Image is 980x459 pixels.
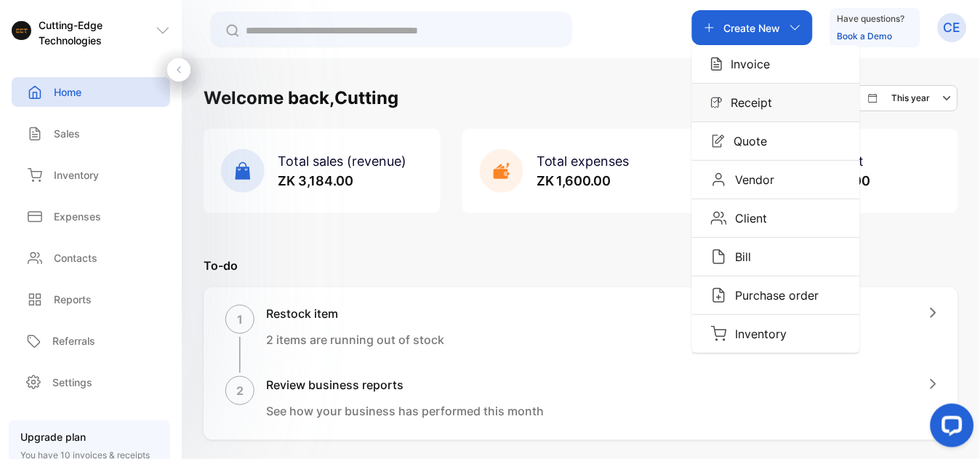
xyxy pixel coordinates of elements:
[727,171,775,188] p: Vendor
[54,84,81,100] p: Home
[52,333,95,348] p: Referrals
[838,12,905,26] p: Have questions?
[54,126,80,141] p: Sales
[278,153,406,169] span: Total sales (revenue)
[838,31,893,41] a: Book a Demo
[944,18,961,37] p: CE
[537,153,630,169] span: Total expenses
[266,376,544,394] h1: Review business reports
[711,287,727,303] img: Icon
[856,85,958,111] button: This year
[236,382,244,399] p: 2
[54,250,97,266] p: Contacts
[711,134,726,148] img: Icon
[20,429,158,444] p: Upgrade plan
[12,21,31,41] img: logo
[237,311,243,328] p: 1
[692,10,813,45] button: Create NewIconInvoiceIconReceiptIconQuoteIconVendorIconClientIconBillIconPurchase orderIconInventory
[537,173,611,188] span: ZK 1,600.00
[892,92,931,105] p: This year
[711,326,727,342] img: Icon
[266,305,444,322] h1: Restock item
[278,173,353,188] span: ZK 3,184.00
[54,209,101,224] p: Expenses
[724,20,781,36] p: Create New
[266,402,544,420] p: See how your business has performed this month
[726,132,768,150] p: Quote
[39,17,156,48] p: Cutting-Edge Technologies
[723,55,771,73] p: Invoice
[204,257,958,274] p: To-do
[52,375,92,390] p: Settings
[711,57,723,71] img: Icon
[727,209,768,227] p: Client
[919,398,980,459] iframe: LiveChat chat widget
[204,85,398,111] h1: Welcome back, Cutting
[938,10,967,45] button: CE
[711,172,727,188] img: Icon
[723,94,773,111] p: Receipt
[727,287,819,304] p: Purchase order
[54,167,99,183] p: Inventory
[711,210,727,226] img: Icon
[266,331,444,348] p: 2 items are running out of stock
[711,97,723,108] img: Icon
[727,325,787,343] p: Inventory
[54,292,92,307] p: Reports
[727,248,752,266] p: Bill
[711,249,727,265] img: Icon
